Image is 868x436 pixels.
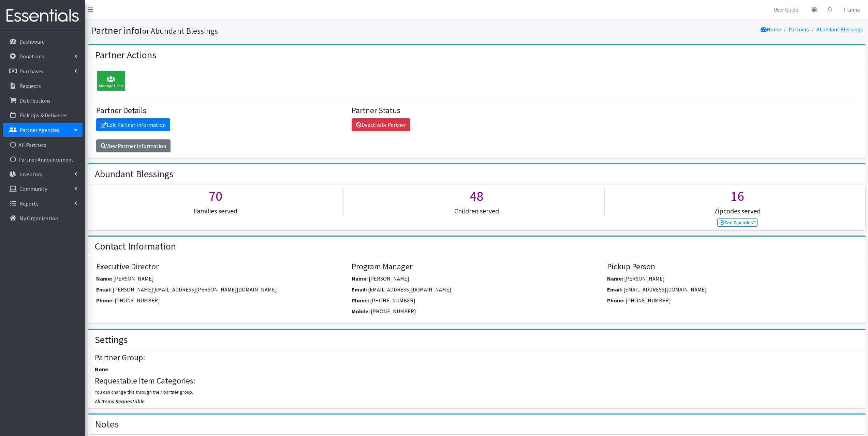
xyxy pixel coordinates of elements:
[95,353,858,363] h4: Partner Group:
[3,35,83,48] a: Dashboard
[3,94,83,107] a: Distributions
[96,262,347,272] h4: Executive Director
[3,153,83,166] a: Partner Announcement
[789,26,809,33] a: Partners
[96,296,114,304] label: Phone:
[95,419,119,430] h2: Notes
[369,275,409,282] span: [PERSON_NAME]
[768,3,804,16] a: User Guide
[3,49,83,63] a: Donations
[352,274,368,283] label: Name:
[3,167,83,181] a: Inventory
[96,274,112,283] label: Name:
[95,168,173,180] h2: Abundant Blessings
[95,398,145,405] span: All Items Requestable
[352,307,370,315] label: Mobile:
[352,296,369,304] label: Phone:
[349,188,604,204] h1: 48
[19,185,47,192] p: Community
[95,389,858,396] p: You can change this through their partner group.
[610,207,865,215] h5: Zipcodes served
[95,241,176,252] h2: Contact Information
[352,262,602,272] h4: Program Manager
[95,49,156,61] h2: Partner Actions
[95,365,108,373] label: None
[95,376,858,386] h4: Requestable Item Categories:
[761,26,781,33] a: Home
[352,118,410,131] a: Deactivate Partner
[352,285,367,294] label: Email:
[19,68,43,75] p: Purchases
[717,219,758,227] a: See Zipcodes?
[19,97,50,104] p: Distributions
[19,53,44,60] p: Donations
[3,4,83,27] img: HumanEssentials
[19,215,58,222] p: My Organization
[96,106,347,116] h4: Partner Details
[19,126,59,133] p: Partner Agencies
[3,211,83,225] a: My Organization
[115,297,160,304] span: [PHONE_NUMBER]
[96,285,112,294] label: Email:
[3,197,83,210] a: Reports
[88,188,343,204] h1: 70
[607,296,624,304] label: Phone:
[96,118,170,131] a: Edit Partner Information
[113,286,277,293] span: [PERSON_NAME][EMAIL_ADDRESS][PERSON_NAME][DOMAIN_NAME]
[19,200,39,207] p: Reports
[610,188,865,204] h1: 16
[3,123,83,137] a: Partner Agencies
[139,26,218,36] small: for Abundant Blessings
[3,64,83,78] a: Purchases
[88,207,343,215] h5: Families served
[3,79,83,93] a: Requests
[3,108,83,122] a: Pick Ups & Deliveries
[19,82,41,89] p: Requests
[19,171,42,178] p: Inventory
[838,3,865,16] a: Tranna
[352,106,602,116] h4: Partner Status
[93,78,126,85] a: Manage Users
[3,182,83,196] a: Community
[816,26,863,33] a: Abundant Blessings
[607,274,623,283] label: Name:
[626,297,671,304] span: [PHONE_NUMBER]
[624,275,665,282] span: [PERSON_NAME]
[91,25,474,36] h1: Partner info
[113,275,154,282] span: [PERSON_NAME]
[19,112,68,119] p: Pick Ups & Deliveries
[370,297,415,304] span: [PHONE_NUMBER]
[97,71,126,91] div: Manage Users
[371,308,416,315] span: [PHONE_NUMBER]
[623,286,707,293] span: [EMAIL_ADDRESS][DOMAIN_NAME]
[96,139,171,152] a: View Partner Information
[3,138,83,152] a: All Partners
[368,286,451,293] span: [EMAIL_ADDRESS][DOMAIN_NAME]
[349,207,604,215] h5: Children served
[19,38,45,45] p: Dashboard
[95,334,128,346] h2: Settings
[607,262,857,272] h4: Pickup Person
[607,285,622,294] label: Email:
